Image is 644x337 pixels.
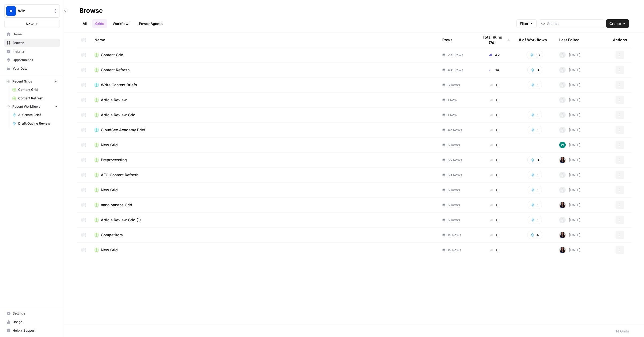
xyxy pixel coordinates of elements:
[101,52,123,58] span: Content Grid
[94,142,434,148] a: New Grid
[79,6,103,15] div: Browse
[520,21,528,26] span: Filter
[94,187,434,193] a: New Grid
[448,142,460,148] span: 5 Rows
[10,111,60,119] a: 3. Create Brief
[4,77,60,85] button: Recent Grids
[101,142,118,148] span: New Grid
[94,127,434,133] a: CloudSec Academy Brief
[528,111,542,119] button: 1
[4,20,60,28] button: New
[528,171,542,179] button: 1
[442,32,452,47] div: Rows
[448,97,457,103] span: 1 Row
[448,112,457,118] span: 1 Row
[13,66,57,71] span: Your Data
[559,232,566,238] img: rox323kbkgutb4wcij4krxobkpon
[448,157,462,163] span: 55 Rows
[561,52,564,58] span: E
[4,4,60,18] button: Workspace: Wiz
[12,104,40,109] span: Recent Workflows
[448,247,461,253] span: 15 Rows
[94,82,434,88] a: Write Content Briefs
[94,97,434,103] a: Article Review
[4,47,60,56] a: Insights
[26,21,34,27] span: New
[448,187,460,193] span: 5 Rows
[136,19,166,28] a: Power Agents
[559,112,580,118] div: [DATE]
[479,127,510,133] div: 0
[561,97,564,103] span: E
[559,142,580,148] div: [DATE]
[101,127,145,133] span: CloudSec Academy Brief
[448,202,460,208] span: 5 Rows
[616,328,629,334] div: 14 Grids
[479,187,510,193] div: 0
[559,202,580,208] div: [DATE]
[516,19,537,28] button: Filter
[519,32,547,47] div: # of Workflows
[13,49,57,54] span: Insights
[561,187,564,193] span: E
[4,56,60,64] a: Opportunities
[4,318,60,326] a: Usage
[94,157,434,163] a: Preprocessing
[18,87,57,92] span: Content Grid
[559,157,566,163] img: rox323kbkgutb4wcij4krxobkpon
[101,172,138,178] span: AEO Content Refresh
[559,217,580,223] div: [DATE]
[479,112,510,118] div: 0
[12,79,32,84] span: Recent Grids
[561,67,564,73] span: E
[561,127,564,133] span: E
[561,172,564,178] span: E
[479,232,510,238] div: 0
[559,142,566,148] img: vaiar9hhcrg879pubqop5lsxqhgw
[559,127,580,133] div: [DATE]
[79,19,90,28] a: All
[101,232,123,238] span: Competitors
[13,40,57,45] span: Browse
[528,81,542,89] button: 1
[559,232,580,238] div: [DATE]
[101,247,118,253] span: New Grid
[4,326,60,335] button: Help + Support
[13,328,57,333] span: Help + Support
[559,157,580,163] div: [DATE]
[4,309,60,318] a: Settings
[94,202,434,208] a: nano banana Grid
[18,96,57,101] span: Content Refresh
[527,66,542,74] button: 3
[13,58,57,62] span: Opportunities
[479,82,510,88] div: 0
[479,52,510,58] div: 42
[559,172,580,178] div: [DATE]
[94,247,434,253] a: New Grid
[528,201,542,209] button: 1
[101,202,132,208] span: nano banana Grid
[94,32,434,47] div: Name
[479,247,510,253] div: 0
[4,39,60,47] a: Browse
[527,51,543,59] button: 13
[94,232,434,238] a: Competitors
[109,19,134,28] a: Workflows
[479,217,510,223] div: 0
[4,103,60,111] button: Recent Workflows
[559,202,566,208] img: rox323kbkgutb4wcij4krxobkpon
[606,19,629,28] button: Create
[94,172,434,178] a: AEO Content Refresh
[559,97,580,103] div: [DATE]
[561,82,564,88] span: E
[94,217,434,223] a: Article Review Grid (1)
[528,216,542,224] button: 1
[479,97,510,103] div: 0
[609,21,621,26] span: Create
[101,112,135,118] span: Article Review Grid
[528,186,542,194] button: 1
[559,82,580,88] div: [DATE]
[527,231,542,239] button: 4
[4,30,60,39] a: Home
[559,187,580,193] div: [DATE]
